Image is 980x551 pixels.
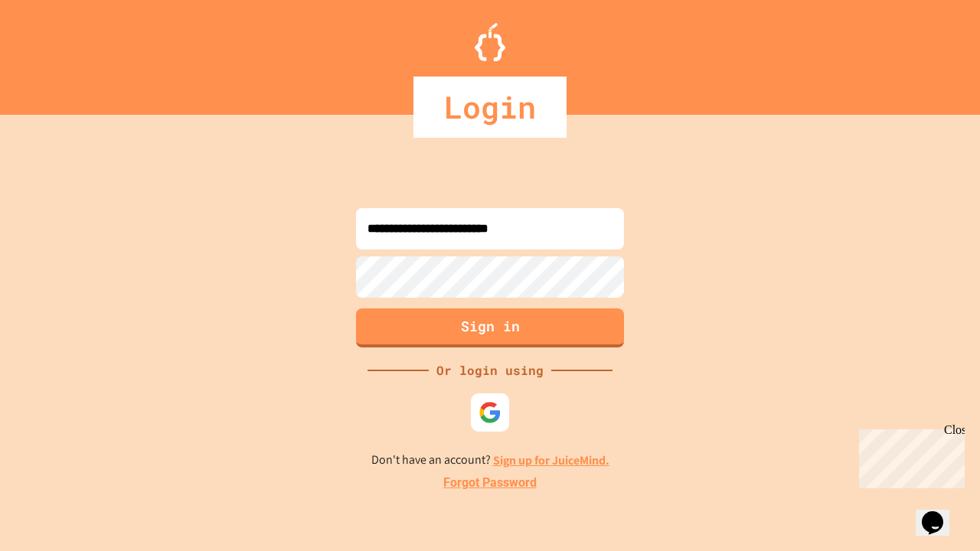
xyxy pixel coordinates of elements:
div: Login [413,77,567,138]
iframe: chat widget [916,490,965,536]
p: Don't have an account? [371,451,609,470]
a: Forgot Password [443,474,537,492]
img: google-icon.svg [479,401,501,424]
img: Logo.svg [475,23,505,61]
button: Sign in [356,308,624,347]
a: Sign up for JuiceMind. [493,452,609,468]
div: Chat with us now!Close [6,6,106,97]
iframe: chat widget [853,423,965,488]
div: Or login using [429,361,551,380]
